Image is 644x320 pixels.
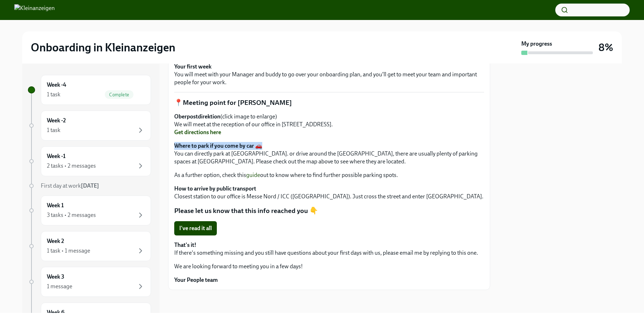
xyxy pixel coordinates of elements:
a: Week -12 tasks • 2 messages [28,146,151,176]
a: Week 21 task • 1 message [28,231,151,261]
strong: My progress [521,40,552,48]
span: First day at work [41,182,99,189]
h6: Week 6 [47,309,64,316]
div: 2 tasks • 2 messages [47,162,96,170]
p: We are looking forward to meeting you in a few days! [174,263,484,270]
img: Kleinanzeigen [14,4,55,16]
div: 3 tasks • 2 messages [47,211,96,219]
h6: Week 1 [47,202,64,209]
p: Please let us know that this info reached you 👇 [174,206,484,215]
span: Complete [105,92,133,97]
p: 📍Meeting point for [PERSON_NAME] [174,98,484,107]
p: You can directly park at [GEOGRAPHIC_DATA]. or drive around the [GEOGRAPHIC_DATA], there are usua... [174,142,484,166]
a: Week 13 tasks • 2 messages [28,195,151,225]
h6: Week -2 [47,117,66,125]
p: (click image to enlarge) We will meet at the reception of our office in [STREET_ADDRESS]. [174,113,484,136]
h6: Week 3 [47,273,64,281]
h6: Week -4 [47,81,66,89]
p: Closest station to our office is Messe Nord / ICC ([GEOGRAPHIC_DATA]). Just cross the street and ... [174,185,484,200]
strong: How to arrive by public transport [174,185,256,192]
strong: Your first week [174,63,211,70]
div: 1 message [47,283,72,290]
strong: Oberpostdirektion [174,113,220,120]
button: I've read it all [174,221,217,235]
strong: Where to park if you come by car 🚗 [174,142,262,149]
div: 1 task [47,126,60,134]
p: If there's something missing and you still have questions about your first days with us, please e... [174,241,484,257]
h2: Onboarding in Kleinanzeigen [31,40,175,55]
a: Week -21 task [28,111,151,141]
h3: 8% [599,41,613,54]
a: First day at work[DATE] [28,182,151,190]
a: Week 31 message [28,267,151,297]
span: I've read it all [179,225,212,232]
strong: [DATE] [81,182,99,189]
div: 1 task • 1 message [47,247,90,255]
p: You will meet with your Manager and buddy to go over your onboarding plan, and you'll get to meet... [174,63,484,86]
a: Week -41 taskComplete [28,75,151,105]
div: 1 task [47,91,60,98]
a: guide [246,172,260,178]
p: As a further option, check this out to know where to find further possible parking spots. [174,171,484,179]
strong: Your People team [174,276,218,283]
h6: Week -1 [47,152,65,160]
a: Get directions here [174,129,221,136]
h6: Week 2 [47,237,64,245]
strong: That's it! [174,242,196,248]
